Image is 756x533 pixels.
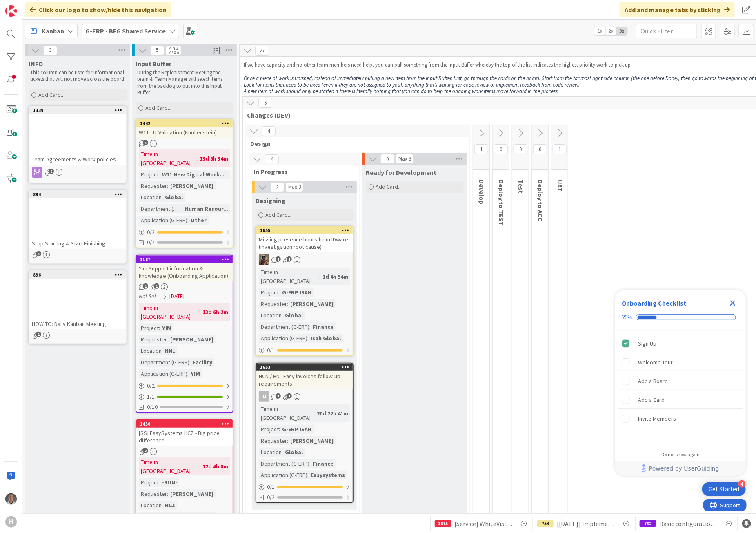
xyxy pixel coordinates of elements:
[250,139,460,147] span: Design
[366,168,436,176] span: Ready for Development
[605,27,616,35] span: 2x
[265,154,279,164] span: 4
[259,311,282,320] div: Location
[136,60,171,68] span: Input Buffer
[136,255,233,413] a: 1187Yim Support information & knowledge (Onboarding Application)Not Set[DATE]Time in [GEOGRAPHIC_...
[553,144,567,154] span: 1
[320,272,350,281] div: 1d 4h 54m
[139,346,162,355] div: Location
[622,314,739,321] div: Checklist progress: 20%
[145,104,171,112] span: Add Card...
[622,314,633,321] div: 20%
[478,180,486,204] span: Develop
[256,226,354,356] a: 1655Missing presence hours from IDware (investigation root cause)VKTime in [GEOGRAPHIC_DATA]:1d 4...
[615,290,746,476] div: Checklist Container
[709,485,739,493] div: Get Started
[640,520,656,527] div: 792
[517,180,525,193] span: Test
[615,461,746,476] div: Footer
[167,335,168,344] span: :
[280,425,314,434] div: G-ERP ISAH
[163,346,177,355] div: HNL
[143,448,148,453] span: 2
[139,149,196,167] div: Time in [GEOGRAPHIC_DATA]
[139,323,159,332] div: Project
[147,381,155,390] span: 0 / 2
[139,292,156,300] i: Not Set
[497,180,505,225] span: Deploy to TEST
[618,410,743,428] div: Invite Members is incomplete.
[659,519,717,529] span: Basic configuration Isah test environment HSG
[136,420,233,446] div: 1450[SS] EasySystems HCZ - Big price difference
[259,334,307,343] div: Application (G-ERP)
[162,193,163,202] span: :
[279,288,280,297] span: :
[5,516,17,528] div: H
[191,512,216,521] div: Finance
[618,391,743,409] div: Add a Card is incomplete.
[168,181,216,190] div: [PERSON_NAME]
[259,288,279,297] div: Project
[33,107,126,113] div: 1339
[259,322,309,331] div: Department (G-ERP)
[256,227,353,234] div: 1655
[259,391,269,402] div: ID
[276,393,281,399] span: 3
[283,311,305,320] div: Global
[139,181,167,190] div: Requester
[309,471,347,479] div: Easysystems
[618,372,743,390] div: Add a Board is incomplete.
[398,157,411,161] div: Max 3
[143,140,148,145] span: 1
[29,319,126,329] div: HOW TO: Daily Kanban Meeting
[622,298,686,308] div: Onboarding Checklist
[380,154,394,164] span: 0
[638,339,656,348] div: Sign Up
[244,81,580,88] em: Look for items that need to be fixed (even if they are not assigned to you), anything that’s wait...
[147,238,155,247] span: 0/7
[136,420,233,428] div: 1450
[139,512,189,521] div: Department (G-ERP)
[533,144,547,154] span: 0
[620,2,735,17] div: Add and manage tabs by clicking
[287,299,288,308] span: :
[191,358,214,367] div: Facility
[200,462,230,471] div: 12d 4h 8m
[136,381,233,391] div: 0/2
[139,489,167,498] div: Requester
[139,170,159,179] div: Project
[169,292,185,301] span: [DATE]
[25,2,171,17] div: Click our logo to show/hide this navigation
[307,471,309,479] span: :
[638,357,673,367] div: Welcome Tour
[288,185,301,189] div: Max 3
[5,493,17,505] img: PS
[139,501,162,510] div: Location
[276,256,281,262] span: 1
[307,334,309,343] span: :
[270,182,284,192] span: 2
[160,170,227,179] div: W11 New Digital Work...
[256,391,353,402] div: ID
[618,353,743,371] div: Welcome Tour is incomplete.
[314,409,315,418] span: :
[726,297,739,310] div: Close Checklist
[140,120,233,126] div: 1442
[43,45,57,55] span: 3
[139,204,182,213] div: Department (G-ERP)
[256,482,353,492] div: 0/1
[33,272,126,278] div: 896
[435,520,451,527] div: 1675
[136,120,233,138] div: 1442W11 - IT Validation (Knollenstein)
[139,216,187,225] div: Application (G-ERP)
[139,303,199,321] div: Time in [GEOGRAPHIC_DATA]
[199,462,200,471] span: :
[309,334,343,343] div: Isah Global
[282,311,283,320] span: :
[309,322,311,331] span: :
[259,436,287,445] div: Requester
[196,154,198,163] span: :
[147,403,158,411] span: 0/10
[311,322,336,331] div: Finance
[163,501,177,510] div: HCZ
